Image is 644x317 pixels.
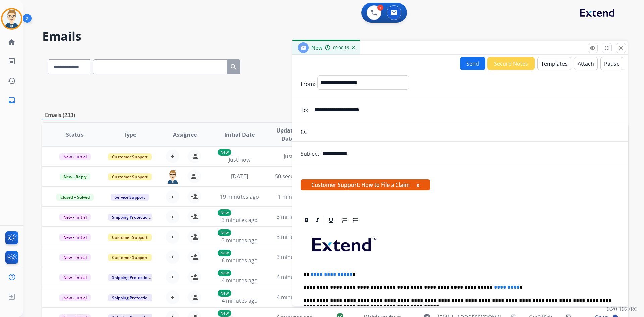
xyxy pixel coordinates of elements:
[166,290,179,304] button: +
[218,209,231,216] p: New
[171,253,174,261] span: +
[222,277,258,284] span: 4 minutes ago
[224,130,255,139] span: Initial Date
[218,229,231,236] p: New
[190,193,198,201] mat-icon: person_add
[301,150,321,158] p: Subject:
[8,57,16,65] mat-icon: list_alt
[8,96,16,104] mat-icon: inbox
[60,173,90,180] span: New - Reply
[108,294,154,301] span: Shipping Protection
[222,236,258,244] span: 3 minutes ago
[59,234,91,241] span: New - Initial
[351,215,361,225] div: Bullet List
[190,213,198,221] mat-icon: person_add
[220,193,259,200] span: 19 minutes ago
[600,57,623,70] button: Pause
[277,273,313,281] span: 4 minutes ago
[487,57,535,70] button: Secure Notes
[377,5,383,11] div: 1
[301,128,309,136] p: CC:
[171,213,174,221] span: +
[218,250,231,256] p: New
[311,44,322,51] span: New
[59,274,91,281] span: New - Initial
[607,305,637,313] p: 0.20.1027RC
[166,150,179,163] button: +
[171,193,174,201] span: +
[222,297,258,304] span: 4 minutes ago
[166,210,179,223] button: +
[124,130,136,139] span: Type
[8,77,16,85] mat-icon: history
[108,173,152,180] span: Customer Support
[166,190,179,203] button: +
[275,173,314,180] span: 50 seconds ago
[574,57,598,70] button: Attach
[59,153,91,160] span: New - Initial
[108,153,152,160] span: Customer Support
[59,214,91,221] span: New - Initial
[218,310,231,317] p: New
[218,290,231,297] p: New
[333,45,349,51] span: 00:00:16
[108,254,152,261] span: Customer Support
[312,215,322,225] div: Italic
[171,233,174,241] span: +
[171,152,174,160] span: +
[604,45,610,51] mat-icon: fullscreen
[301,106,308,114] p: To:
[108,214,154,221] span: Shipping Protection
[222,216,258,224] span: 3 minutes ago
[190,152,198,160] mat-icon: person_add
[166,270,179,284] button: +
[590,45,596,51] mat-icon: remove_red_eye
[326,215,336,225] div: Underline
[111,194,149,201] span: Service Support
[229,156,250,163] span: Just now
[460,57,485,70] button: Send
[190,233,198,241] mat-icon: person_add
[8,38,16,46] mat-icon: home
[190,293,198,301] mat-icon: person_add
[66,130,84,139] span: Status
[166,250,179,264] button: +
[108,274,154,281] span: Shipping Protection
[42,111,78,119] p: Emails (233)
[302,215,312,225] div: Bold
[230,63,238,71] mat-icon: search
[537,57,571,70] button: Templates
[190,253,198,261] mat-icon: person_add
[59,294,91,301] span: New - Initial
[218,149,231,156] p: New
[166,230,179,244] button: +
[59,254,91,261] span: New - Initial
[108,234,152,241] span: Customer Support
[301,179,430,190] span: Customer Support: How to File a Claim
[277,213,313,220] span: 3 minutes ago
[171,293,174,301] span: +
[277,294,313,301] span: 4 minutes ago
[190,172,198,180] mat-icon: person_remove
[2,9,21,28] img: avatar
[277,233,313,241] span: 3 minutes ago
[618,45,624,51] mat-icon: close
[278,193,311,200] span: 1 minute ago
[166,170,179,184] img: agent-avatar
[222,257,258,264] span: 6 minutes ago
[340,215,350,225] div: Ordered List
[284,153,305,160] span: Just now
[301,80,315,88] p: From:
[416,181,419,189] button: x
[277,253,313,261] span: 3 minutes ago
[218,270,231,276] p: New
[42,30,628,43] h2: Emails
[231,173,248,180] span: [DATE]
[173,130,197,139] span: Assignee
[273,126,303,143] span: Updated Date
[190,273,198,281] mat-icon: person_add
[171,273,174,281] span: +
[56,194,94,201] span: Closed – Solved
